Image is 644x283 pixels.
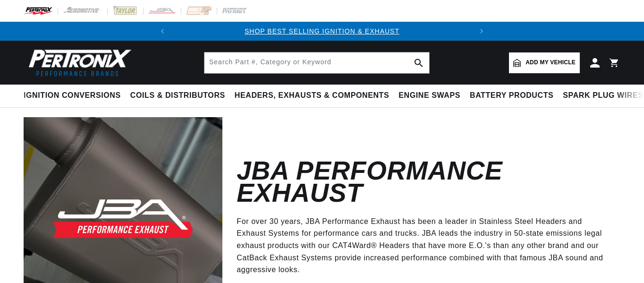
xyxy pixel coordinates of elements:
button: Translation missing: en.sections.announcements.next_announcement [472,22,491,41]
a: Add my vehicle [509,52,580,73]
button: search button [408,52,429,73]
span: Spark Plug Wires [563,91,643,101]
summary: Headers, Exhausts & Components [230,85,394,107]
div: 1 of 2 [172,26,472,36]
summary: Battery Products [465,85,558,107]
span: Headers, Exhausts & Components [235,91,389,101]
span: Battery Products [470,91,553,101]
summary: Ignition Conversions [24,85,126,107]
span: Ignition Conversions [24,91,121,101]
p: For over 30 years, JBA Performance Exhaust has been a leader in Stainless Steel Headers and Exhau... [237,215,606,276]
span: Engine Swaps [398,91,460,101]
h2: JBA Performance Exhaust [237,160,606,204]
img: Pertronix [24,46,132,79]
span: Coils & Distributors [130,91,225,101]
a: SHOP BEST SELLING IGNITION & EXHAUST [245,27,399,35]
span: Add my vehicle [525,58,576,67]
div: Announcement [172,26,472,36]
summary: Engine Swaps [394,85,465,107]
button: Translation missing: en.sections.announcements.previous_announcement [153,22,172,41]
summary: Coils & Distributors [126,85,230,107]
input: Search Part #, Category or Keyword [204,52,429,73]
